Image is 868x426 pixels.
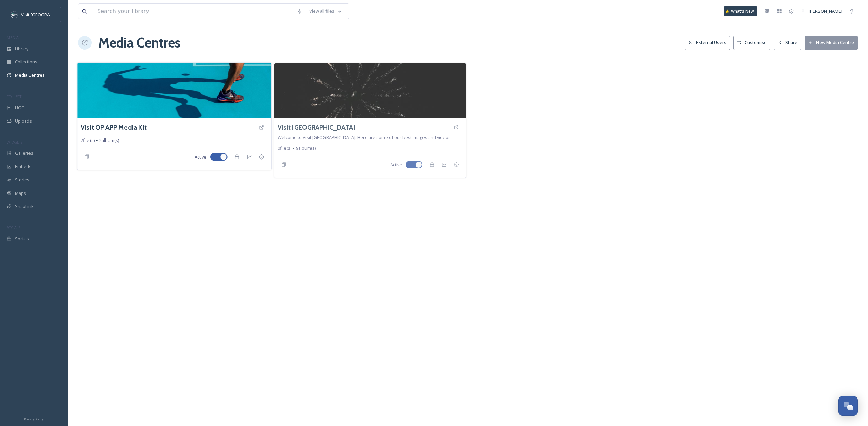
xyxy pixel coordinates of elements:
span: Active [390,162,402,168]
span: Socials [15,236,29,242]
img: fb7f3058-e9ce-4e81-80ce-e12b40e50922.jpg [274,63,466,118]
span: Media Centres [15,72,45,78]
a: View all files [306,4,346,18]
img: c3es6xdrejuflcaqpovn.png [11,11,18,18]
span: Collections [15,59,37,65]
h1: Media Centres [98,33,180,53]
span: WIDGETS [7,140,22,145]
span: [PERSON_NAME] [809,8,842,14]
span: 2 file(s) [81,137,94,144]
span: Active [195,154,206,160]
span: 0 file(s) [278,145,291,151]
input: Search your library [94,4,294,19]
span: Visit [GEOGRAPHIC_DATA] [21,11,74,18]
span: Privacy Policy [24,417,44,421]
button: Customise [733,36,771,50]
button: Share [774,36,801,50]
button: New Media Centre [805,36,858,50]
a: Visit [GEOGRAPHIC_DATA] [278,123,355,132]
span: Library [15,45,28,52]
a: Privacy Policy [24,414,44,423]
button: External Users [685,36,730,50]
a: Visit OP APP Media Kit [81,123,147,132]
a: What's New [724,6,757,16]
button: Open Chat [838,396,858,416]
span: Galleries [15,150,33,156]
span: MEDIA [7,35,19,40]
span: Stories [15,177,29,183]
span: Maps [15,190,26,197]
span: Welcome to Visit [GEOGRAPHIC_DATA]. Here are some of our best images and videos. [278,134,452,141]
span: Uploads [15,118,32,124]
img: 68a8c499-df07-f570-ba7d-10bd36d72d11.jpg [77,63,271,118]
span: 2 album(s) [99,137,119,144]
span: SOCIALS [7,225,20,230]
a: [PERSON_NAME] [797,4,846,18]
span: SnapLink [15,203,34,210]
a: Customise [733,36,774,50]
span: 9 album(s) [296,145,316,151]
span: COLLECT [7,94,21,99]
a: External Users [685,36,733,50]
span: UGC [15,105,24,111]
span: Embeds [15,163,32,170]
